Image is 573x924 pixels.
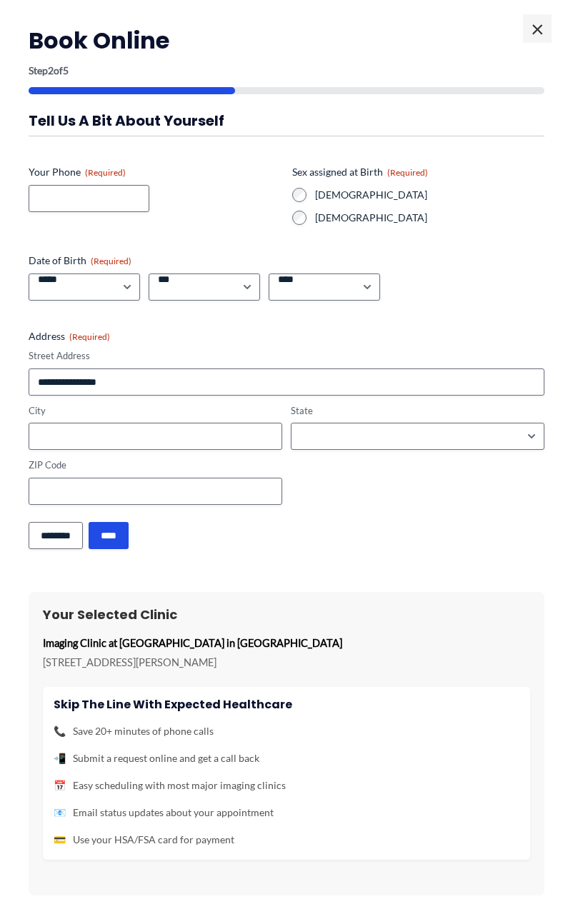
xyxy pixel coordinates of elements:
[63,64,69,76] span: 5
[48,64,54,76] span: 2
[91,256,131,266] span: (Required)
[29,349,544,363] label: Street Address
[387,167,428,178] span: (Required)
[292,165,428,179] legend: Sex assigned at Birth
[29,404,282,418] label: City
[54,803,66,822] span: 📧
[69,331,110,342] span: (Required)
[523,14,552,43] span: ×
[315,211,544,225] label: [DEMOGRAPHIC_DATA]
[29,458,282,472] label: ZIP Code
[315,188,544,202] label: [DEMOGRAPHIC_DATA]
[54,776,66,795] span: 📅
[43,606,530,623] h3: Your Selected Clinic
[54,803,519,822] li: Email status updates about your appointment
[29,329,110,343] legend: Address
[54,698,519,711] h4: Skip the line with Expected Healthcare
[85,167,126,178] span: (Required)
[54,749,519,768] li: Submit a request online and get a call back
[29,26,544,56] h2: Book Online
[29,66,544,76] p: Step of
[43,653,530,672] p: [STREET_ADDRESS][PERSON_NAME]
[54,830,519,849] li: Use your HSA/FSA card for payment
[54,722,519,740] li: Save 20+ minutes of phone calls
[54,722,66,740] span: 📞
[54,830,66,849] span: 💳
[29,111,544,130] h3: Tell us a bit about yourself
[29,165,281,179] label: Your Phone
[43,633,530,653] p: Imaging Clinic at [GEOGRAPHIC_DATA] in [GEOGRAPHIC_DATA]
[54,776,519,795] li: Easy scheduling with most major imaging clinics
[54,749,66,768] span: 📲
[291,404,544,418] label: State
[29,253,131,268] legend: Date of Birth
